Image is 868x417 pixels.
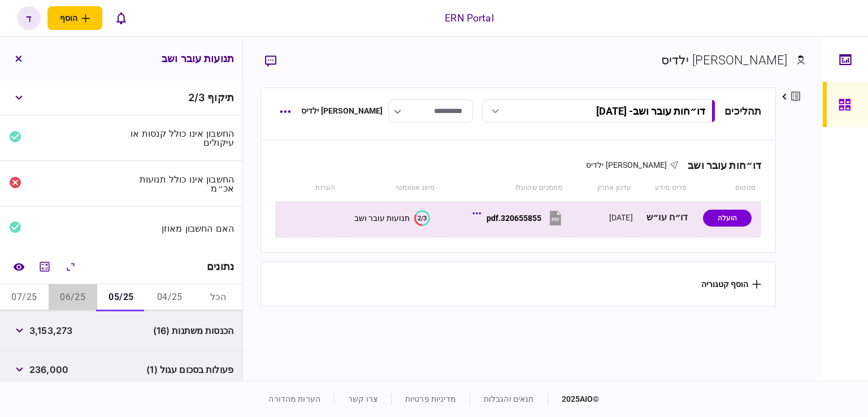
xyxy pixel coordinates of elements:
[724,103,761,119] div: תהליכים
[692,175,761,201] th: סטטוס
[418,214,427,221] text: 2/3
[475,205,564,231] button: 320655855.pdf
[596,105,705,117] div: דו״חות עובר ושב - [DATE]
[207,261,234,272] div: נתונים
[354,214,410,223] div: תנועות עובר ושב
[17,6,41,30] button: ד
[354,210,430,226] button: 2/3תנועות עובר ושב
[49,284,97,311] button: 06/25
[301,105,383,117] div: [PERSON_NAME] ילדיס
[348,394,377,403] a: צרו קשר
[268,394,320,403] a: הערות מהדורה
[661,51,788,69] div: [PERSON_NAME] ילדיס
[679,159,761,171] div: דו״חות עובר ושב
[307,175,341,201] th: הערות
[484,394,534,403] a: תנאים והגבלות
[487,214,541,223] div: 320655855.pdf
[188,92,205,103] span: 2 / 3
[482,99,715,123] button: דו״חות עובר ושב- [DATE]
[341,175,440,201] th: סיווג אוטומטי
[8,257,29,277] a: השוואה למסמך
[194,284,242,311] button: הכל
[34,257,55,277] button: מחשבון
[405,394,456,403] a: מדיניות פרטיות
[126,175,235,193] div: החשבון אינו כולל תנועות אכ״מ
[29,324,72,337] span: 3,153,273
[97,284,146,311] button: 05/25
[445,11,493,25] div: ERN Portal
[641,205,688,231] div: דו״ח עו״ש
[47,6,102,30] button: פתח תפריט להוספת לקוח
[126,129,235,147] div: החשבון אינו כולל קנסות או עיקולים
[703,210,752,227] div: הועלה
[162,54,234,64] h3: תנועות עובר ושב
[109,6,133,30] button: פתח רשימת התראות
[609,212,633,223] div: [DATE]
[60,257,81,277] button: הרחב\כווץ הכל
[637,175,692,201] th: פריט מידע
[701,280,761,289] button: הוסף קטגוריה
[548,393,600,405] div: © 2025 AIO
[126,224,235,233] div: האם החשבון מאוזן
[29,363,68,376] span: 236,000
[440,175,568,201] th: מסמכים שהועלו
[153,324,233,337] span: הכנסות משתנות (16)
[207,92,234,103] span: תיקוף
[586,160,667,170] span: [PERSON_NAME] ילדיס
[568,175,637,201] th: עדכון אחרון
[145,284,194,311] button: 04/25
[146,363,233,376] span: פעולות בסכום עגול (1)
